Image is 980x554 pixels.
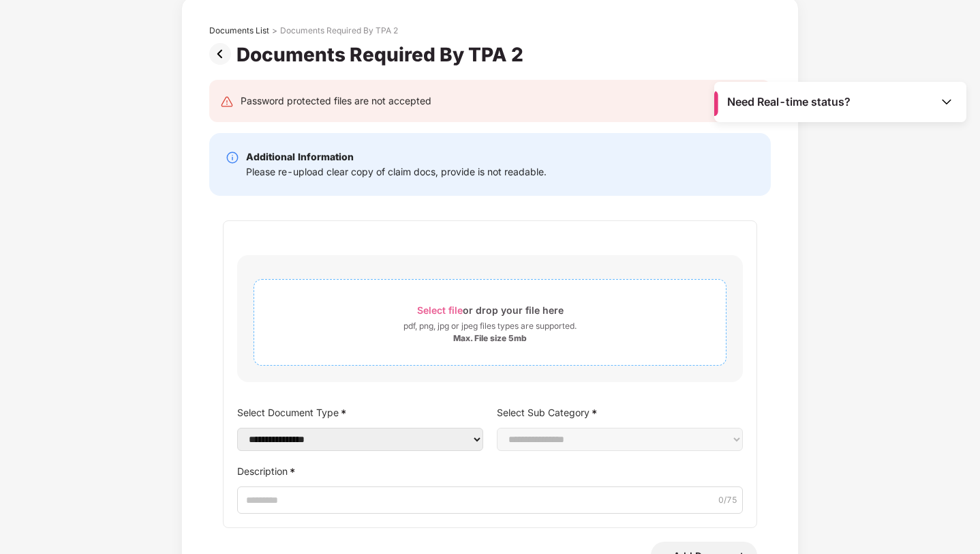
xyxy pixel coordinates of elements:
img: svg+xml;base64,PHN2ZyB4bWxucz0iaHR0cDovL3d3dy53My5vcmcvMjAwMC9zdmciIHdpZHRoPSIyNCIgaGVpZ2h0PSIyNC... [220,95,234,108]
span: Select fileor drop your file herepdf, png, jpg or jpeg files types are supported.Max. File size 5mb [254,290,726,355]
div: or drop your file here [417,301,564,319]
div: Password protected files are not accepted [241,93,431,108]
div: Max. File size 5mb [453,333,527,344]
label: Select Document Type [237,403,483,422]
b: Additional Information [246,151,354,162]
img: svg+xml;base64,PHN2ZyBpZD0iUHJldi0zMngzMiIgeG1sbnM9Imh0dHA6Ly93d3cudzMub3JnLzIwMDAvc3ZnIiB3aWR0aD... [209,43,236,65]
img: Toggle Icon [940,95,953,108]
label: Select Sub Category [497,403,743,422]
img: svg+xml;base64,PHN2ZyBpZD0iSW5mby0yMHgyMCIgeG1sbnM9Imh0dHA6Ly93d3cudzMub3JnLzIwMDAvc3ZnIiB3aWR0aD... [226,151,239,164]
span: Select file [417,304,463,316]
div: Please re-upload clear copy of claim docs, provide is not readable. [246,164,547,179]
div: > [272,25,277,36]
label: Description [237,461,743,481]
span: 0 /75 [718,494,737,507]
div: Documents Required By TPA 2 [280,25,398,36]
div: pdf, png, jpg or jpeg files types are supported. [403,319,577,333]
div: Documents List [209,25,269,36]
span: Need Real-time status? [727,95,851,109]
div: Documents Required By TPA 2 [236,43,529,66]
